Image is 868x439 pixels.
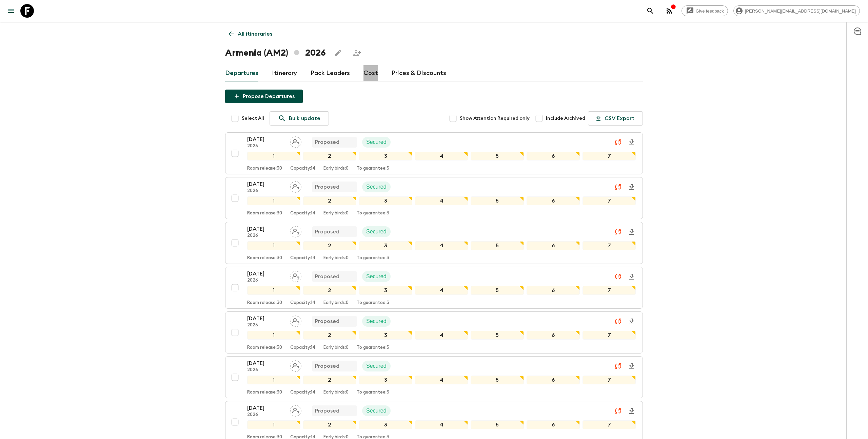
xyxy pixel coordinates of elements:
[359,286,412,295] div: 3
[315,272,339,281] p: Proposed
[247,144,284,149] p: 2026
[415,196,468,205] div: 4
[350,46,364,60] span: Share this itinerary
[362,226,391,237] div: Secured
[225,356,643,398] button: [DATE]2026Assign pack leaderProposedSecured1234567Room release:30Capacity:14Early birds:0To guara...
[272,65,297,81] a: Itinerary
[247,390,282,395] p: Room release: 30
[366,228,387,236] p: Secured
[692,8,728,14] span: Give feedback
[359,376,412,384] div: 3
[315,228,339,236] p: Proposed
[460,115,530,122] span: Show Attention Required only
[366,138,387,146] p: Secured
[247,323,284,328] p: 2026
[247,152,300,160] div: 1
[323,211,349,216] p: Early birds: 0
[247,359,284,367] p: [DATE]
[289,114,320,122] p: Bulk update
[588,111,643,126] button: CSV Export
[471,420,524,429] div: 5
[323,300,349,306] p: Early birds: 0
[362,316,391,327] div: Secured
[362,361,391,371] div: Secured
[247,188,284,194] p: 2026
[247,233,284,238] p: 2026
[290,300,315,306] p: Capacity: 14
[238,30,272,38] p: All itineraries
[362,182,391,192] div: Secured
[331,46,345,60] button: Edit this itinerary
[315,138,339,146] p: Proposed
[471,241,524,250] div: 5
[628,228,636,236] svg: Download Onboarding
[363,65,378,81] a: Cost
[471,196,524,205] div: 5
[741,8,860,14] span: [PERSON_NAME][EMAIL_ADDRESS][DOMAIN_NAME]
[527,152,580,160] div: 6
[415,286,468,295] div: 4
[362,405,391,416] div: Secured
[290,138,301,144] span: Assign pack leader
[527,286,580,295] div: 6
[415,376,468,384] div: 4
[290,318,301,323] span: Assign pack leader
[247,345,282,350] p: Room release: 30
[247,412,284,418] p: 2026
[225,132,643,174] button: [DATE]2026Assign pack leaderProposedSecured1234567Room release:30Capacity:14Early birds:0To guara...
[359,420,412,429] div: 3
[323,390,349,395] p: Early birds: 0
[247,278,284,283] p: 2026
[471,331,524,340] div: 5
[366,272,387,281] p: Secured
[247,376,300,384] div: 1
[366,183,387,191] p: Secured
[644,4,657,18] button: search adventures
[315,407,339,415] p: Proposed
[583,376,636,384] div: 7
[270,111,329,126] a: Bulk update
[247,241,300,250] div: 1
[614,228,622,236] svg: Unable to sync - Check prices and secured
[628,273,636,281] svg: Download Onboarding
[362,271,391,282] div: Secured
[247,225,284,233] p: [DATE]
[225,267,643,309] button: [DATE]2026Assign pack leaderProposedSecured1234567Room release:30Capacity:14Early birds:0To guara...
[242,115,264,122] span: Select All
[247,286,300,295] div: 1
[628,138,636,147] svg: Download Onboarding
[471,152,524,160] div: 5
[225,27,276,41] a: All itineraries
[247,314,284,323] p: [DATE]
[357,255,389,261] p: To guarantee: 3
[247,135,284,144] p: [DATE]
[583,420,636,429] div: 7
[415,241,468,250] div: 4
[583,286,636,295] div: 7
[303,241,356,250] div: 2
[628,407,636,415] svg: Download Onboarding
[247,270,284,278] p: [DATE]
[303,376,356,384] div: 2
[366,407,387,415] p: Secured
[290,345,315,350] p: Capacity: 14
[247,300,282,306] p: Room release: 30
[225,65,258,81] a: Departures
[583,241,636,250] div: 7
[247,255,282,261] p: Room release: 30
[527,420,580,429] div: 6
[290,228,301,233] span: Assign pack leader
[247,331,300,340] div: 1
[323,166,349,171] p: Early birds: 0
[359,152,412,160] div: 3
[290,407,301,413] span: Assign pack leader
[366,317,387,325] p: Secured
[290,183,301,189] span: Assign pack leader
[311,65,350,81] a: Pack Leaders
[392,65,446,81] a: Prices & Discounts
[247,404,284,412] p: [DATE]
[4,4,18,18] button: menu
[303,420,356,429] div: 2
[415,420,468,429] div: 4
[682,5,728,16] a: Give feedback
